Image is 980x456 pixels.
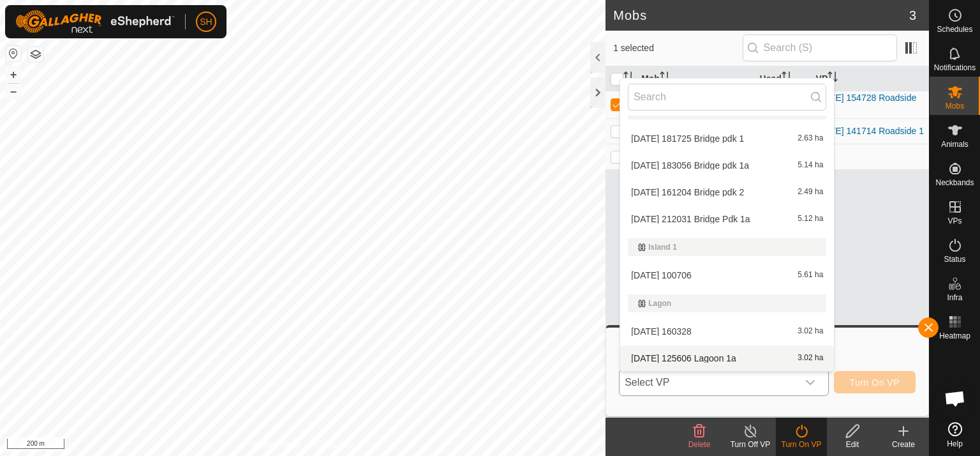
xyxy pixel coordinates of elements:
p-sorticon: Activate to sort [782,73,792,84]
span: 5.61 ha [798,271,823,280]
span: VPs [947,217,961,225]
a: [DATE] 154728 Roadside 2a [816,93,917,116]
button: + [6,67,21,82]
th: Mob [636,66,754,91]
span: Help [947,440,963,448]
td: - [811,144,929,169]
a: Help [930,417,980,453]
p-sorticon: Activate to sort [623,73,634,84]
li: 2025-06-19 183056 Bridge pdk 1a [620,153,834,178]
span: Select VP [620,370,798,395]
li: 2025-09-02 212031 Bridge Pdk 1a [620,206,834,232]
span: Turn On VP [850,377,900,388]
p-sorticon: Activate to sort [828,73,838,84]
button: Map Layers [28,47,43,62]
th: Head [755,66,811,91]
th: VP [811,66,929,91]
span: 3 [909,6,916,25]
span: [DATE] 183056 Bridge pdk 1a [631,161,749,170]
li: 2025-06-19 181725 Bridge pdk 1 [620,126,834,151]
span: Notifications [934,64,976,72]
span: Neckbands [935,179,974,186]
span: [DATE] 181725 Bridge pdk 1 [631,134,744,143]
span: SH [200,15,212,29]
li: 2025-09-06 125606 Lagoon 1a [620,346,834,371]
span: 5.12 ha [798,215,823,224]
button: – [6,84,21,99]
span: [DATE] 212031 Bridge Pdk 1a [631,215,750,224]
span: 2.63 ha [798,134,823,143]
div: Edit [827,439,878,450]
a: Privacy Policy [253,439,301,451]
a: [DATE] 141714 Roadside 1 [816,126,924,136]
span: Mobs [946,102,964,110]
span: 3.02 ha [798,354,823,363]
span: 3.02 ha [798,327,823,336]
span: 2.49 ha [798,188,823,197]
span: Delete [688,440,711,449]
img: Gallagher Logo [15,10,175,33]
li: 2025-06-15 100706 [620,262,834,288]
div: Island 1 [638,243,816,251]
span: Schedules [937,26,972,33]
button: Turn On VP [834,371,916,393]
span: 1 selected [613,42,742,55]
span: Animals [941,141,969,148]
div: Turn Off VP [725,439,776,450]
p-sorticon: Activate to sort [660,73,670,84]
span: Heatmap [939,332,970,340]
div: Lagon [638,300,816,307]
span: 5.14 ha [798,161,823,170]
span: Infra [947,294,962,301]
div: Create [878,439,929,450]
a: Contact Us [315,439,353,451]
span: [DATE] 125606 Lagoon 1a [631,354,736,363]
div: Open chat [936,379,974,418]
span: [DATE] 161204 Bridge pdk 2 [631,188,744,197]
button: Reset Map [6,46,21,61]
span: [DATE] 100706 [631,271,692,280]
div: dropdown trigger [798,370,823,395]
span: Status [944,255,965,263]
h2: Mobs [613,8,909,23]
div: Turn On VP [776,439,827,450]
input: Search (S) [743,34,897,61]
li: 2025-06-20 161204 Bridge pdk 2 [620,179,834,205]
input: Search [628,84,826,110]
span: [DATE] 160328 [631,327,692,336]
li: 2025-06-20 160328 [620,319,834,344]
